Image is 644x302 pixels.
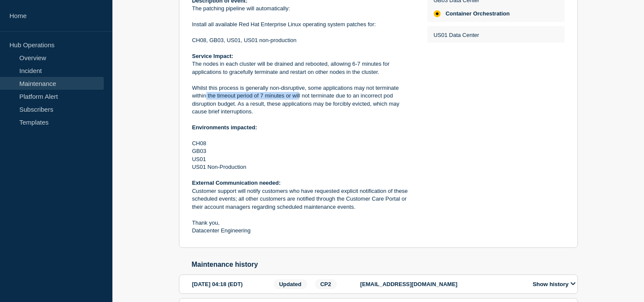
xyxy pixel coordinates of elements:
strong: Service Impact: [192,53,233,59]
button: Show history [530,281,578,288]
p: US01 Data Center [434,32,510,38]
div: [DATE] 04:18 (EDT) [192,279,271,289]
p: CH08, GB03, US01, US01 non-production [192,37,414,44]
h2: Maintenance history [192,261,578,268]
p: GB03 [192,147,414,155]
p: Datacenter Engineering [192,227,414,235]
p: Install all available Red Hat Enterprise Linux operating system patches for: [192,21,414,28]
span: CP2 [315,279,337,289]
strong: External Communication needed: [192,180,281,186]
strong: Environments impacted: [192,124,257,131]
p: The patching pipeline will automatically: [192,5,414,12]
p: US01 Non-Production [192,163,414,171]
p: Whilst this process is generally non-disruptive, some applications may not terminate within the t... [192,84,414,116]
p: [EMAIL_ADDRESS][DOMAIN_NAME] [360,281,523,287]
p: US01 [192,156,414,163]
p: Customer support will notify customers who have requested explicit notification of these schedule... [192,187,414,211]
p: The nodes in each cluster will be drained and rebooted, allowing 6-7 minutes for applications to ... [192,60,414,76]
p: Thank you, [192,219,414,227]
span: Updated [274,279,307,289]
p: CH08 [192,140,414,147]
div: affected [434,10,441,17]
span: Container Orchestration [446,10,510,17]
